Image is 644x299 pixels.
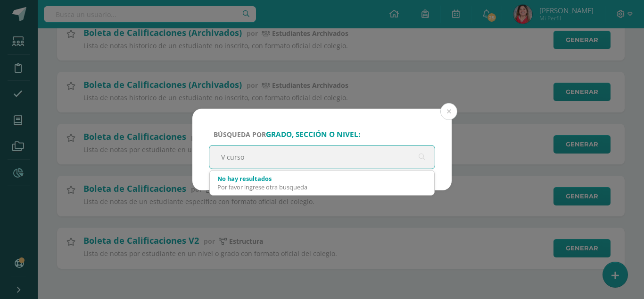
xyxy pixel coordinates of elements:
[217,174,427,183] div: No hay resultados
[214,130,360,139] span: Búsqueda por
[266,129,360,139] strong: grado, sección o nivel:
[217,183,427,191] div: Por favor ingrese otra busqueda
[209,145,435,169] input: ej. Primero primaria, etc.
[440,103,457,120] button: Close (Esc)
